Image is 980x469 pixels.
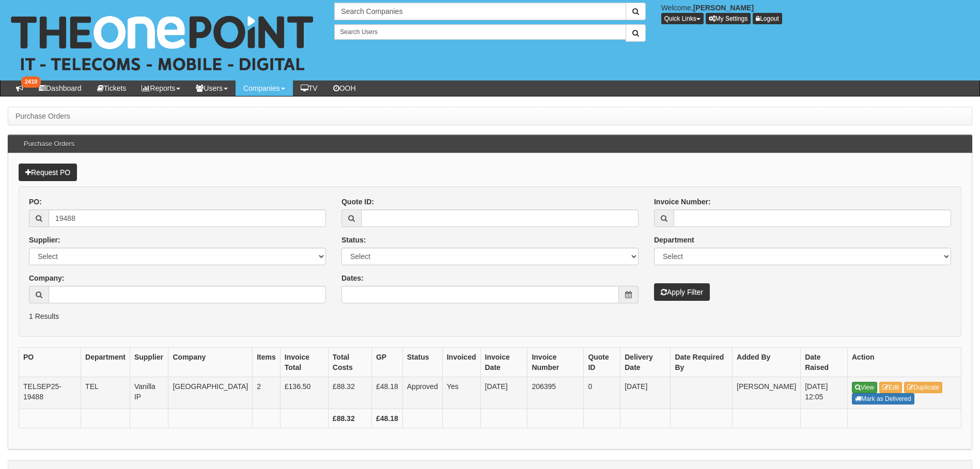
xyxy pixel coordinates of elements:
th: Items [253,348,281,377]
button: Quick Links [661,13,704,24]
input: Search Companies [334,3,626,20]
td: [PERSON_NAME] [733,377,801,409]
a: Logout [753,13,782,24]
td: Yes [442,377,480,409]
h3: Purchase Orders [19,135,80,153]
span: 2410 [21,76,41,88]
a: View [852,382,877,393]
td: [GEOGRAPHIC_DATA] [168,377,253,409]
a: Tickets [89,80,134,96]
label: Department [654,235,694,245]
label: Dates: [341,273,364,283]
th: Action [848,348,961,377]
th: Status [402,348,442,377]
th: Date Raised [801,348,848,377]
a: Duplicate [904,382,942,393]
label: Quote ID: [341,197,374,207]
th: Invoice Date [480,348,527,377]
th: Delivery Date [620,348,671,377]
div: Welcome, [654,3,980,24]
th: £48.18 [371,409,402,428]
a: Edit [879,382,903,393]
th: PO [19,348,81,377]
td: [DATE] 12:05 [801,377,848,409]
td: £48.18 [371,377,402,409]
a: OOH [325,80,364,96]
label: Invoice Number: [654,197,711,207]
a: Request PO [19,164,77,181]
a: Companies [236,80,293,96]
a: Mark as Delivered [852,393,914,405]
a: Reports [134,80,188,96]
th: GP [371,348,402,377]
td: TEL [81,377,130,409]
b: [PERSON_NAME] [693,4,754,12]
th: Supplier [130,348,168,377]
label: Status: [341,235,366,245]
th: Added By [733,348,801,377]
th: £88.32 [328,409,371,428]
label: Company: [29,273,64,283]
td: [DATE] [620,377,671,409]
th: Company [168,348,253,377]
td: TELSEP25-19488 [19,377,81,409]
th: Total Costs [328,348,371,377]
th: Quote ID [584,348,620,377]
td: Approved [402,377,442,409]
a: My Settings [706,13,751,24]
th: Invoice Number [527,348,584,377]
td: 206395 [527,377,584,409]
label: PO: [29,197,42,207]
button: Apply Filter [654,283,710,301]
a: Dashboard [31,80,89,96]
th: Department [81,348,130,377]
th: Date Required By [671,348,733,377]
td: £136.50 [280,377,328,409]
label: Supplier: [29,235,60,245]
th: Invoice Total [280,348,328,377]
td: £88.32 [328,377,371,409]
td: 0 [584,377,620,409]
td: 2 [253,377,281,409]
input: Search Users [334,24,626,40]
th: Invoiced [442,348,480,377]
li: Purchase Orders [15,111,70,121]
td: [DATE] [480,377,527,409]
a: Users [188,80,236,96]
a: TV [293,80,325,96]
td: Vanilla IP [130,377,168,409]
p: 1 Results [29,311,951,321]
